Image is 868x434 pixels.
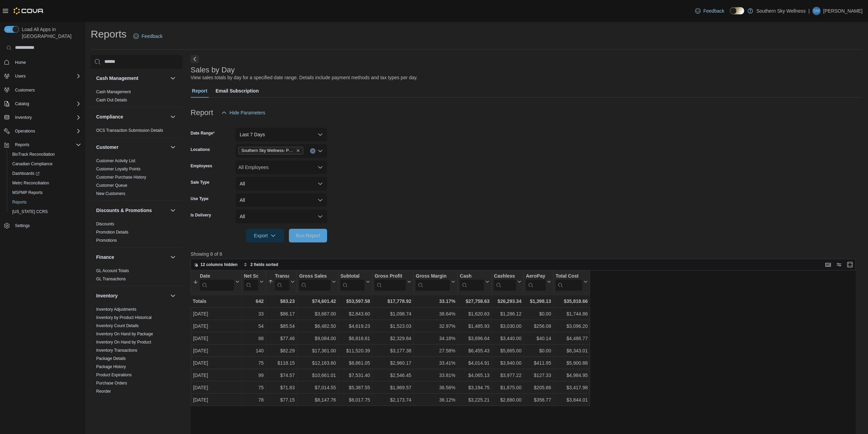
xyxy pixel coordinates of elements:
[416,273,455,290] button: Gross Margin
[494,347,521,355] div: $5,865.00
[96,254,114,261] h3: Finance
[340,310,370,318] div: $2,843.60
[808,7,810,15] p: |
[12,171,40,176] span: Dashboards
[191,261,240,269] button: 12 columns hidden
[835,261,843,269] button: Display options
[556,310,588,318] div: $1,744.86
[244,273,258,279] div: Net Sold
[216,84,259,98] span: Email Subscription
[556,297,588,305] div: $35,818.66
[91,126,182,137] div: Compliance
[96,191,125,196] span: New Customers
[10,169,81,178] span: Dashboards
[191,109,213,117] h3: Report
[299,371,336,379] div: $10,661.01
[340,334,370,342] div: $6,816.61
[96,166,141,172] span: Customer Loyalty Points
[494,359,521,367] div: $3,940.00
[556,273,588,290] button: Total Cost
[96,323,139,328] span: Inventory Count Details
[296,149,300,153] button: Remove Southern Sky Wellness- Pearl from selection in this group
[193,383,239,392] div: [DATE]
[96,221,114,227] span: Discounts
[96,307,136,312] span: Inventory Adjustments
[236,210,327,223] button: All
[1,85,84,95] button: Customers
[296,232,320,239] span: Run Report
[96,238,117,243] a: Promotions
[91,88,182,107] div: Cash Management
[299,297,336,305] div: $74,601.42
[340,273,365,290] div: Subtotal
[241,147,295,154] span: Southern Sky Wellness- Pearl
[692,4,727,18] a: Feedback
[12,86,38,94] a: Customers
[340,322,370,330] div: $4,619.23
[96,230,129,235] a: Promotion Details
[236,177,327,191] button: All
[169,143,177,151] button: Customer
[318,165,323,170] button: Open list of options
[526,322,551,330] div: $256.08
[200,273,234,290] div: Date
[96,339,151,345] span: Inventory On Hand by Product
[236,193,327,207] button: All
[96,191,125,196] a: New Customers
[96,373,132,377] a: Product Expirations
[12,141,32,149] button: Reports
[526,371,551,379] div: $127.33
[96,348,137,353] span: Inventory Transactions
[96,356,126,361] a: Package Details
[14,8,44,14] img: Cova
[12,221,81,230] span: Settings
[460,273,484,290] div: Cash
[191,251,863,257] p: Showing 8 of 8
[96,276,126,282] span: GL Transactions
[15,60,26,65] span: Home
[169,292,177,300] button: Inventory
[374,359,411,367] div: $2,960.17
[526,359,551,367] div: $411.95
[1,140,84,150] button: Reports
[460,334,489,342] div: $3,696.64
[250,262,278,267] span: 2 fields sorted
[96,128,163,133] a: OCS Transaction Submission Details
[201,262,238,267] span: 12 columns hidden
[1,99,84,109] button: Catalog
[12,161,53,167] span: Canadian Compliance
[96,268,129,273] a: GL Account Totals
[15,142,29,148] span: Reports
[191,163,212,169] label: Employees
[7,159,84,169] button: Canadian Compliance
[244,359,264,367] div: 75
[12,180,49,186] span: Metrc Reconciliation
[7,207,84,216] button: [US_STATE] CCRS
[96,268,129,274] span: GL Account Totals
[193,310,239,318] div: [DATE]
[556,273,582,290] div: Total Cost
[556,334,588,342] div: $4,486.77
[96,98,127,102] a: Cash Out Details
[460,322,489,330] div: $1,485.93
[12,86,81,94] span: Customers
[244,334,264,342] div: 88
[12,152,55,157] span: BioTrack Reconciliation
[12,190,43,195] span: MSPMP Reports
[10,198,29,206] a: Reports
[10,188,45,197] a: MSPMP Reports
[193,347,239,355] div: [DATE]
[96,277,126,281] a: GL Transactions
[460,359,489,367] div: $4,014.91
[299,334,336,342] div: $9,084.00
[15,87,35,93] span: Customers
[12,127,81,135] span: Operations
[374,322,411,330] div: $1,523.03
[244,310,264,318] div: 33
[19,26,81,40] span: Load All Apps in [GEOGRAPHIC_DATA]
[268,383,295,392] div: $71.83
[169,113,177,121] button: Compliance
[96,389,111,394] a: Reorder
[374,273,411,290] button: Gross Profit
[193,371,239,379] div: [DATE]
